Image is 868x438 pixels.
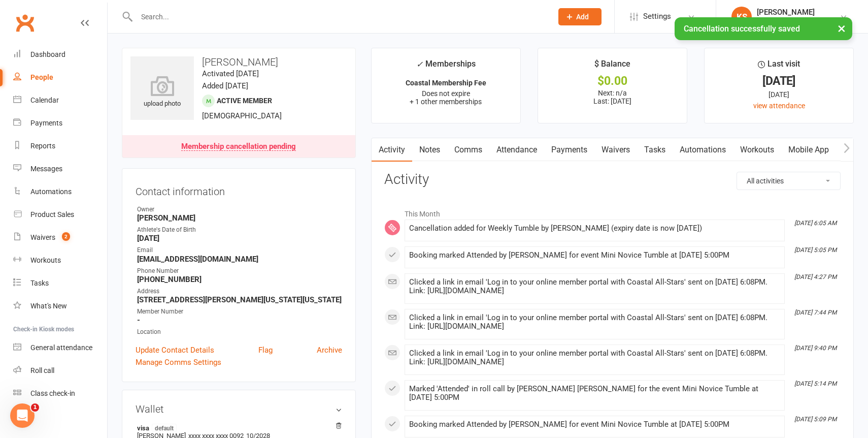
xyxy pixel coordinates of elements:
a: Clubworx [12,10,38,36]
h3: Contact information [136,182,342,197]
strong: - [137,316,342,325]
a: Archive [317,344,342,356]
i: [DATE] 4:27 PM [794,273,837,280]
a: Waivers [594,138,637,162]
div: [PERSON_NAME] [757,8,815,17]
i: [DATE] 5:09 PM [794,416,837,423]
a: Automations [13,180,107,203]
div: Booking marked Attended by [PERSON_NAME] for event Mini Novice Tumble at [DATE] 5:00PM [409,251,780,260]
div: What's New [30,302,67,310]
a: People [13,66,107,89]
button: Add [558,8,602,25]
strong: [STREET_ADDRESS][PERSON_NAME][US_STATE][US_STATE] [137,295,342,304]
div: Product Sales [30,210,74,218]
div: General attendance [30,343,92,352]
div: Reports [30,142,55,150]
div: Clicked a link in email 'Log in to your online member portal with Coastal All-Stars' sent on [DAT... [409,314,780,331]
div: Dashboard [30,50,65,58]
div: Class check-in [30,389,75,397]
div: Athlete's Date of Birth [137,225,342,235]
a: Payments [544,138,594,162]
a: General attendance kiosk mode [13,336,107,359]
div: Memberships [416,57,476,76]
i: [DATE] 9:40 PM [794,345,837,352]
div: Owner [137,205,342,214]
div: upload photo [130,76,194,109]
i: [DATE] 5:14 PM [794,380,837,387]
a: Comms [447,138,489,162]
div: Member Number [137,307,342,317]
div: People [30,73,53,81]
h3: [PERSON_NAME] [130,56,347,68]
div: Email [137,245,342,255]
a: Flag [258,344,273,356]
i: [DATE] 7:44 PM [794,309,837,316]
div: Phone Number [137,266,342,276]
a: Tasks [637,138,673,162]
div: Cancellation successfully saved [675,17,852,40]
time: Added [DATE] [202,81,248,90]
strong: [PERSON_NAME] [137,213,342,223]
a: Workouts [13,249,107,272]
div: [DATE] [714,89,844,100]
a: Waivers 2 [13,226,107,249]
strong: [PHONE_NUMBER] [137,275,342,284]
span: Settings [643,5,671,28]
span: Does not expire [422,89,470,98]
div: [DATE] [714,76,844,86]
h3: Wallet [136,403,342,415]
span: 2 [62,232,70,241]
button: × [832,17,851,39]
div: Calendar [30,96,59,104]
span: 1 [31,403,39,412]
div: KS [731,7,752,27]
a: Tasks [13,272,107,295]
div: Marked 'Attended' in roll call by [PERSON_NAME] [PERSON_NAME] for the event Mini Novice Tumble at... [409,385,780,402]
div: Clicked a link in email 'Log in to your online member portal with Coastal All-Stars' sent on [DAT... [409,349,780,366]
a: view attendance [753,102,805,110]
a: What's New [13,295,107,318]
div: Tasks [30,279,49,287]
strong: Coastal Membership Fee [406,79,486,87]
div: $ Balance [594,57,630,76]
div: Membership cancellation pending [181,143,296,151]
a: Messages [13,158,107,180]
a: Reports [13,135,107,158]
div: Payments [30,119,62,127]
i: [DATE] 6:05 AM [794,220,837,227]
div: Roll call [30,366,54,374]
div: Clicked a link in email 'Log in to your online member portal with Coastal All-Stars' sent on [DAT... [409,278,780,295]
span: default [152,424,177,432]
div: Address [137,287,342,296]
div: Last visit [758,57,800,76]
div: Automations [30,187,72,196]
strong: visa [137,424,337,432]
i: [DATE] 5:05 PM [794,246,837,254]
a: Notes [412,138,447,162]
input: Search... [133,10,545,24]
span: + 1 other memberships [410,98,482,106]
i: ✓ [416,59,423,69]
span: Add [576,13,589,21]
div: Location [137,327,342,337]
a: Workouts [733,138,781,162]
a: Dashboard [13,43,107,66]
span: [DEMOGRAPHIC_DATA] [202,111,282,120]
div: Waivers [30,233,55,241]
a: Automations [673,138,733,162]
iframe: Intercom live chat [10,403,35,428]
div: $0.00 [547,76,678,86]
div: Coastal All-Stars [757,17,815,26]
a: Payments [13,112,107,135]
div: Booking marked Attended by [PERSON_NAME] for event Mini Novice Tumble at [DATE] 5:00PM [409,420,780,429]
p: Next: n/a Last: [DATE] [547,89,678,105]
a: Class kiosk mode [13,382,107,405]
h3: Activity [384,172,841,187]
a: Update Contact Details [136,344,214,356]
time: Activated [DATE] [202,69,259,78]
a: Mobile App [781,138,836,162]
li: This Month [384,203,841,220]
div: Cancellation added for Weekly Tumble by [PERSON_NAME] (expiry date is now [DATE]) [409,224,780,233]
div: Messages [30,165,62,173]
a: Roll call [13,359,107,382]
